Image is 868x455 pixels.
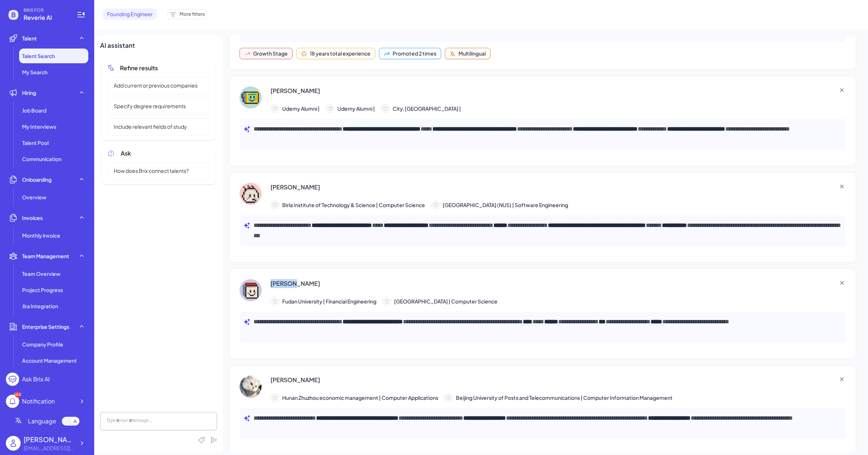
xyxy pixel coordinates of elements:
[28,417,56,426] span: Language
[22,214,43,221] span: Invoices
[22,357,77,364] span: Account Management
[22,270,60,277] span: Team Overview
[22,286,63,294] span: Project Progress
[121,149,131,158] span: Ask
[22,302,58,310] span: Jira Integration
[180,11,205,18] span: More filters
[270,86,320,95] div: [PERSON_NAME]
[393,105,461,113] span: City, [GEOGRAPHIC_DATA] |
[22,155,61,163] span: Communication
[394,298,497,305] span: [GEOGRAPHIC_DATA] | Computer Science
[458,50,486,57] div: Multilingual
[103,8,157,20] span: Founding Engineer
[22,139,49,146] span: Talent Pool
[270,279,320,288] div: [PERSON_NAME]
[240,183,262,205] img: Sasmit Mati
[120,64,158,72] span: Refine results
[253,50,288,57] div: Growth Stage
[24,434,75,444] div: Brad
[240,376,262,398] img: Andy Zhang
[22,232,60,239] span: Monthly invoice
[109,82,202,89] span: Add current or previous companies
[22,193,46,201] span: Overview
[100,41,217,50] div: AI assistant
[270,183,320,192] div: [PERSON_NAME]
[109,123,191,131] span: Include relevant fields of study
[282,201,425,209] span: Birla Institute of Technology & Science | Computer Science
[109,167,193,175] span: How does Brix connect talents?
[337,105,375,113] span: Udemy Alumni |
[270,376,320,384] div: [PERSON_NAME]
[282,105,320,113] span: Udemy Alumni |
[22,252,69,260] span: Team Management
[22,123,56,130] span: My Interviews
[24,13,68,22] span: Reverie AI
[22,375,50,384] div: Ask Brix AI
[22,341,63,348] span: Company Profile
[22,397,55,406] div: Notification
[22,89,36,96] span: Hiring
[22,68,47,76] span: My Search
[22,52,55,60] span: Talent Search
[24,444,75,452] div: hiring@reverie-ai.com
[240,86,262,109] img: Pieter Greyling
[456,394,673,402] span: Beijing University of Posts and Telecommunications | Computer Information Management
[15,392,21,398] div: 144
[22,107,46,114] span: Job Board
[22,176,52,183] span: Onboarding
[24,7,68,13] span: BRIX FOR
[109,102,190,110] span: Specify degree requirements
[282,394,438,402] span: Hunan Zhuzhou economic management | Computer Applications
[282,298,376,305] span: Fudan University | Financial Engineering
[393,50,436,57] div: Promoted 2 times
[310,50,371,57] div: 18 years total experience
[22,35,37,42] span: Talent
[6,436,21,451] img: user_logo.png
[443,201,568,209] span: [GEOGRAPHIC_DATA] (NUS) | Software Engineering
[22,323,69,330] span: Enterprise Settings
[240,279,262,301] img: Jiannan Ye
